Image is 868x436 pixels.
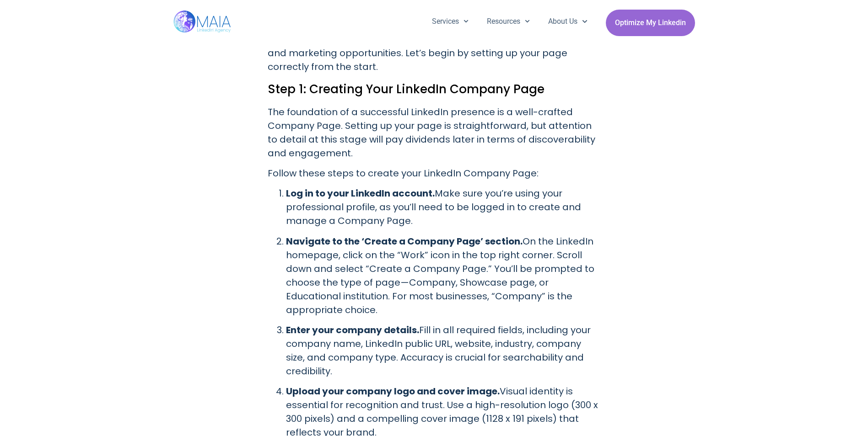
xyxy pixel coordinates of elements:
a: Services [423,10,478,33]
p: On the LinkedIn homepage, click on the “Work” icon in the top right corner. Scroll down and selec... [286,234,601,317]
strong: Upload your company logo and cover image. [286,385,500,398]
p: The foundation of a successful LinkedIn presence is a well-crafted Company Page. Setting up your ... [268,105,601,160]
p: Make sure you’re using your professional profile, as you’ll need to be logged in to create and ma... [286,186,601,228]
a: Resources [478,10,539,33]
h2: Step 1: Creating Your LinkedIn Company Page [268,80,601,98]
p: Follow these steps to create your LinkedIn Company Page: [268,166,601,180]
nav: Menu [423,10,597,33]
strong: Enter your company details. [286,324,419,336]
a: About Us [539,10,596,33]
p: Fill in all required fields, including your company name, LinkedIn public URL, website, industry,... [286,323,601,378]
p: Whether you’re a startup, SMB, or enterprise, creating a LinkedIn Company Page is a strategic mov... [268,19,601,74]
span: Optimize My Linkedin [615,14,686,32]
strong: Log in to your LinkedIn account. [286,187,435,200]
strong: Navigate to the ‘Create a Company Page’ section. [286,235,523,248]
a: Optimize My Linkedin [606,10,695,36]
